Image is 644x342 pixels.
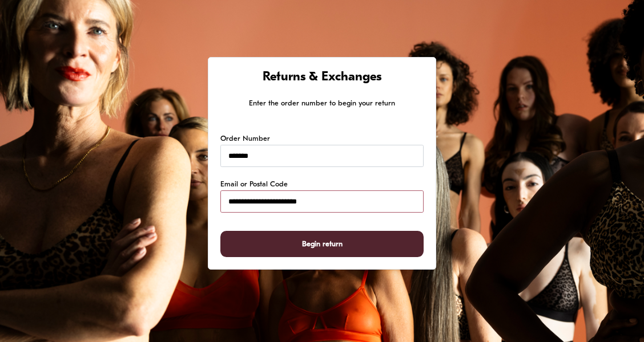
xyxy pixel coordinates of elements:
[220,70,424,86] h1: Returns & Exchanges
[220,133,270,145] label: Order Number
[220,231,424,258] button: Begin return
[220,97,424,109] p: Enter the order number to begin your return
[302,231,343,257] span: Begin return
[220,179,288,190] label: Email or Postal Code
